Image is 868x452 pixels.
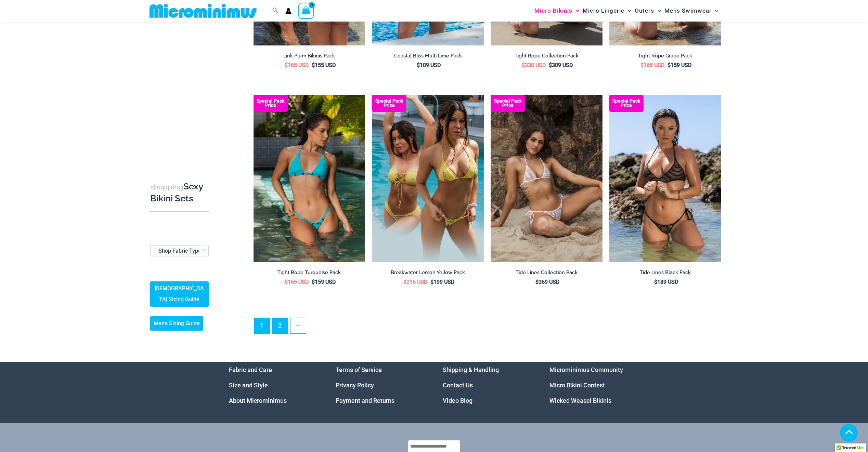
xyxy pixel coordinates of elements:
[581,2,633,19] a: Micro LingerieMenu ToggleMenu Toggle
[229,366,272,373] a: Fabric and Care
[254,269,365,276] h2: Tight Rope Turquoise Pack
[336,362,426,408] aside: Footer Widget 2
[372,95,484,262] img: Breakwater Lemon Yellow Bikini Pack
[535,279,539,285] span: $
[336,397,394,404] a: Payment and Returns
[443,382,473,389] a: Contact Us
[254,95,365,262] img: Tight Rope Turquoise 319 Tri Top 4228 Thong Bottom 02
[336,382,374,389] a: Privacy Policy
[624,2,631,19] span: Menu Toggle
[150,245,209,256] span: - Shop Fabric Type
[285,279,309,285] bdi: 165 USD
[372,53,484,62] a: Coastal Bliss Multi Lime Pack
[298,3,314,18] a: View Shopping Cart, empty
[640,62,664,68] bdi: 165 USD
[664,2,712,19] span: Mens Swimwear
[229,362,319,408] nav: Menu
[609,53,721,59] h2: Tight Rope Grape Pack
[609,95,721,262] a: Tide Lines Black 350 Halter Top 470 Thong 04 Tide Lines Black 350 Halter Top 470 Thong 03Tide Lin...
[549,62,573,68] bdi: 309 USD
[491,95,603,262] img: Tide Lines White 308 Tri Top 470 Thong 07
[549,382,605,389] a: Micro Bikini Contest
[668,62,691,68] bdi: 159 USD
[417,62,441,68] bdi: 109 USD
[583,2,624,19] span: Micro Lingerie
[285,279,288,285] span: $
[609,269,721,278] a: Tide Lines Black Pack
[155,248,201,254] span: - Shop Fabric Type
[491,269,603,278] a: Tide Lines Collection Pack
[372,53,484,59] h2: Coastal Bliss Multi Lime Pack
[285,8,292,14] a: Account icon link
[254,99,288,108] b: Special Pack Price
[443,362,533,408] nav: Menu
[150,181,209,204] h3: Sexy Bikini Sets
[549,62,552,68] span: $
[229,397,287,404] a: About Microminimus
[712,2,718,19] span: Menu Toggle
[430,279,433,285] span: $
[372,99,406,108] b: Special Pack Price
[312,279,336,285] bdi: 159 USD
[443,362,533,408] aside: Footer Widget 3
[491,99,525,108] b: Special Pack Price
[403,279,427,285] bdi: 216 USD
[254,53,365,62] a: Link Plum Bikinis Pack
[491,269,603,276] h2: Tide Lines Collection Pack
[491,53,603,59] h2: Tight Rope Collection Pack
[372,95,484,262] a: Breakwater Lemon Yellow Bikini Pack Breakwater Lemon Yellow Bikini Pack 2Breakwater Lemon Yellow ...
[312,62,336,68] bdi: 155 USD
[229,362,319,408] aside: Footer Widget 1
[150,183,183,191] span: shopping
[633,2,663,19] a: OutersMenu ToggleMenu Toggle
[535,279,559,285] bdi: 369 USD
[491,53,603,62] a: Tight Rope Collection Pack
[635,2,654,19] span: Outers
[336,362,426,408] nav: Menu
[522,62,525,68] span: $
[254,95,365,262] a: Tight Rope Turquoise 319 Tri Top 4228 Thong Bottom 02 Tight Rope Turquoise 319 Tri Top 4228 Thong...
[254,53,365,59] h2: Link Plum Bikinis Pack
[254,318,270,333] span: Page 1
[663,2,720,19] a: Mens SwimwearMenu ToggleMenu Toggle
[609,95,721,262] img: Tide Lines Black 350 Halter Top 470 Thong 04
[522,62,546,68] bdi: 330 USD
[290,318,306,333] a: →
[336,366,382,373] a: Terms of Service
[312,279,315,285] span: $
[640,62,644,68] span: $
[254,269,365,278] a: Tight Rope Turquoise Pack
[372,269,484,276] h2: Breakwater Lemon Yellow Pack
[668,62,671,68] span: $
[609,53,721,62] a: Tight Rope Grape Pack
[147,3,259,18] img: MM SHOP LOGO FLAT
[285,62,288,68] span: $
[254,318,721,337] nav: Product Pagination
[609,99,644,108] b: Special Pack Price
[443,397,472,404] a: Video Blog
[430,279,454,285] bdi: 199 USD
[609,269,721,276] h2: Tide Lines Black Pack
[150,282,209,307] a: [DEMOGRAPHIC_DATA] Sizing Guide
[534,2,572,19] span: Micro Bikinis
[150,23,212,160] iframe: TrustedSite Certified
[151,245,208,256] span: - Shop Fabric Type
[272,318,288,333] a: Page 2
[312,62,315,68] span: $
[272,6,278,15] a: Search icon link
[403,279,406,285] span: $
[533,2,581,19] a: Micro BikinisMenu ToggleMenu Toggle
[150,317,203,331] a: Men’s Sizing Guide
[285,62,309,68] bdi: 165 USD
[491,95,603,262] a: Tide Lines White 308 Tri Top 470 Thong 07 Tide Lines Black 308 Tri Top 480 Micro 01Tide Lines Bla...
[549,362,639,408] aside: Footer Widget 4
[229,382,268,389] a: Size and Style
[654,2,661,19] span: Menu Toggle
[443,366,499,373] a: Shipping & Handling
[654,279,678,285] bdi: 189 USD
[549,397,611,404] a: Wicked Weasel Bikinis
[372,269,484,278] a: Breakwater Lemon Yellow Pack
[572,2,579,19] span: Menu Toggle
[417,62,420,68] span: $
[549,362,639,408] nav: Menu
